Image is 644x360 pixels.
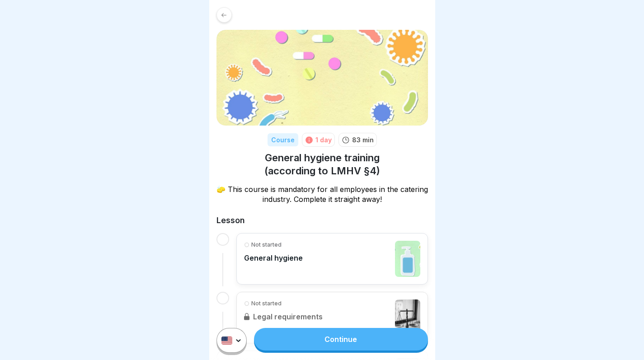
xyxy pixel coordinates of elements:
img: keporxd7e2fe1yz451s804y5.png [216,30,428,126]
div: Course [268,133,298,146]
a: Not startedGeneral hygiene [244,241,420,277]
img: clkgxh3mw01f6e601l88609z0.jpg [395,241,420,277]
img: us.svg [221,337,232,345]
h1: General hygiene training (according to LMHV §4) [216,151,428,177]
p: Not started [251,241,282,249]
div: 1 day [315,135,332,145]
p: 🧽 This course is mandatory for all employees in the catering industry. Complete it straight away! [216,184,428,204]
p: 83 min [352,135,374,145]
h2: Lesson [216,215,428,226]
a: Continue [254,328,428,351]
p: General hygiene [244,253,303,262]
